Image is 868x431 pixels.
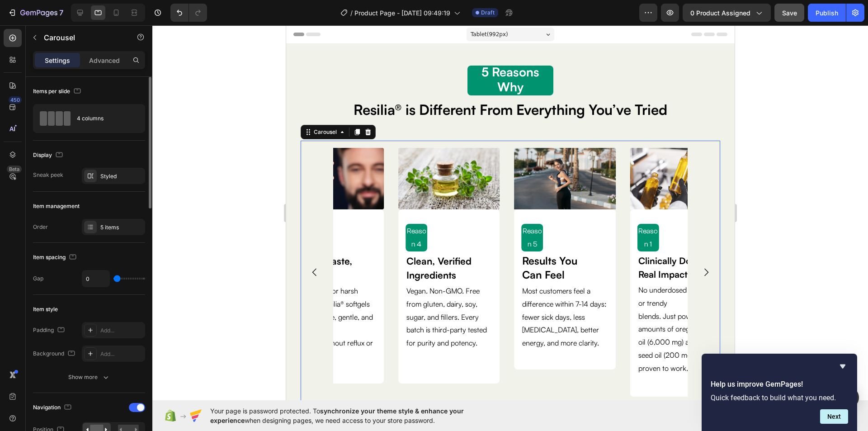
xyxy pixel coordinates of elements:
div: Show more [68,373,110,382]
div: Sneak peek [33,171,63,179]
div: Background [33,348,77,360]
p: oil (6,000 mg) and black seed oil (200 mg) — proven to work. [352,310,437,349]
div: Carousel [26,103,52,111]
button: Show more [33,369,145,385]
span: Product Page - [DATE] 09:49:19 [354,8,450,18]
div: Gap [33,275,43,283]
strong: Results You [236,229,291,242]
img: gempages_581055623475495432-8bf34e86-d47b-4a12-b84b-86e564f8e837.webp [344,123,445,184]
img: gempages_581055623475495432-1d3a7013-49ae-420c-9afb-abcde929a97e.webp [112,123,213,184]
p: Advanced [89,56,120,65]
div: Undo/Redo [170,4,207,22]
p: blends. Just powerful amounts of oregano [352,284,437,311]
p: Reason 4 [120,199,140,226]
button: 7 [4,4,67,22]
div: Items per slide [33,85,83,98]
button: Hide survey [837,361,848,372]
p: Reason 5 [236,199,256,226]
p: Reason 1 [352,199,372,226]
div: Navigation [33,402,73,414]
button: Next question [820,409,848,424]
div: Styled [100,172,143,180]
button: Carousel Next Arrow [407,234,433,260]
span: / [350,8,353,18]
strong: Clean, Verified Ingredients [120,230,185,256]
div: Padding [33,324,66,336]
strong: Clinically Dosed for Real Impact [352,230,434,255]
h2: Help us improve GemPages! [711,379,848,390]
div: Publish [816,8,838,18]
div: Beta [7,166,22,173]
input: Auto [82,270,109,287]
span: Save [782,9,797,17]
div: 450 [9,96,22,104]
iframe: Design area [286,25,735,400]
div: Add... [100,327,143,335]
span: synchronize your theme style & enhance your experience [210,407,464,424]
div: Item management [33,202,80,210]
p: No underdosed ingredients or trendy [352,258,437,284]
p: Vegan. Non-GMO. Free from gluten, dairy, soy, sugar, and fillers. Every batch is third-party test... [120,259,205,324]
span: 0 product assigned [690,8,750,18]
p: Carousel [44,32,121,43]
p: 7 [59,7,63,18]
div: Item spacing [33,251,78,264]
div: Order [33,223,48,231]
p: Unlike drops or harsh capsules, Resilia® softgels are taste- free, gentle, and easy [5,259,90,311]
strong: Can Feel [236,243,278,256]
span: Your page is password protected. To when designing pages, we need access to your store password. [210,406,499,425]
span: Draft [481,9,495,17]
img: gempages_581055623475495432-2021da6a-2ab9-4adf-9f32-079ead2ad27f.webp [228,123,329,184]
strong: No Aftertaste, [5,230,66,242]
div: Item style [33,305,58,313]
div: 4 columns [77,108,132,129]
p: Most customers feel a difference within 7-14 days: fewer sick days, less [MEDICAL_DATA], better e... [236,259,321,324]
p: Settings [45,56,70,65]
button: 0 product assigned [683,4,771,22]
button: Publish [808,4,846,22]
div: 5 items [100,223,143,232]
p: to take —without reflux or discomfort. [5,311,90,337]
div: Help us improve GemPages! [711,361,848,424]
p: Quick feedback to build what you need. [711,393,848,402]
button: Save [774,4,804,22]
div: Add... [100,350,143,358]
div: Display [33,149,65,161]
